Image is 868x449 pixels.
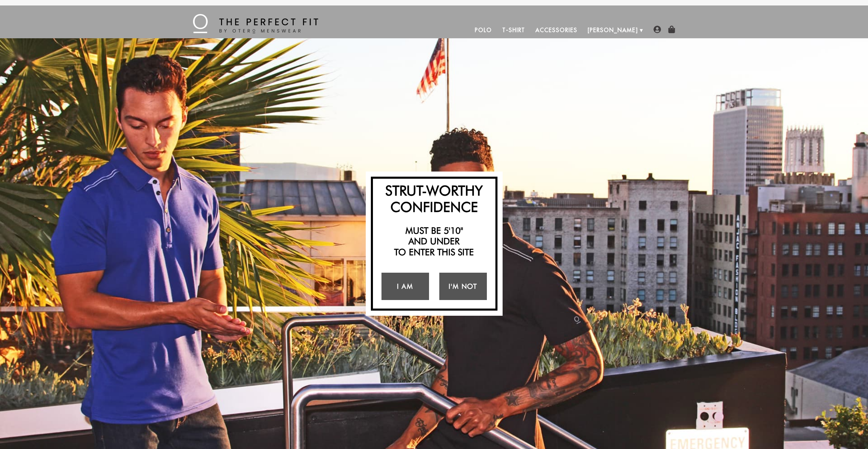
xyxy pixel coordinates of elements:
[193,14,318,33] img: The Perfect Fit - by Otero Menswear - Logo
[653,26,661,33] img: user-account-icon.png
[376,182,492,215] h2: Strut-Worthy Confidence
[530,22,582,38] a: Accessories
[668,26,675,33] img: shopping-bag-icon.png
[583,22,643,38] a: [PERSON_NAME]
[470,22,497,38] a: Polo
[439,273,487,300] a: I'm Not
[381,273,429,300] a: I Am
[376,225,492,257] h2: Must be 5'10" and under to enter this site
[497,22,530,38] a: T-Shirt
